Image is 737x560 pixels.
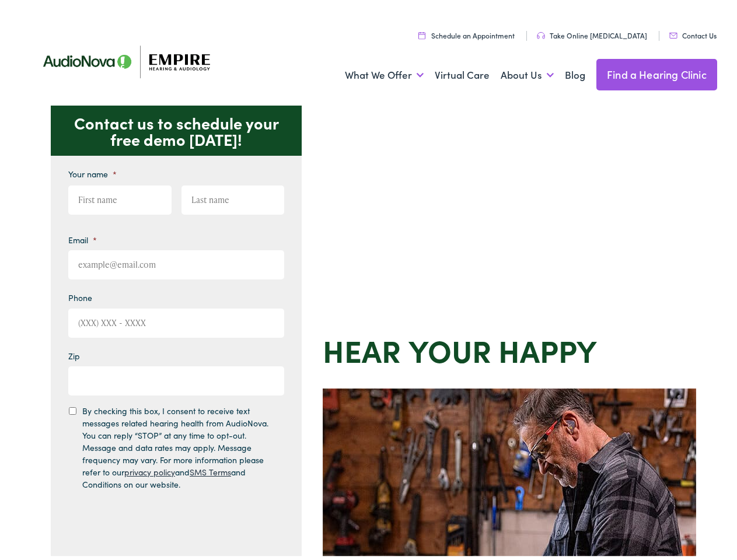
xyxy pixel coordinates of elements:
label: Your name [68,165,117,176]
p: Contact us to schedule your free demo [DATE]! [51,102,302,152]
a: Schedule an Appointment [418,27,515,37]
input: example@email.com [68,247,284,276]
input: (XXX) XXX - XXXX [68,305,284,334]
a: Virtual Care [435,50,490,93]
a: privacy policy [124,463,175,474]
label: By checking this box, I consent to receive text messages related hearing health from AudioNova. Y... [82,401,274,487]
a: About Us [501,50,554,93]
label: Zip [68,347,80,358]
a: Find a Hearing Clinic [596,55,717,87]
label: Phone [68,289,92,299]
input: Last name [181,182,285,211]
a: What We Offer [345,50,424,93]
img: utility icon [537,29,545,36]
strong: your Happy [408,325,597,367]
img: utility icon [669,29,677,35]
img: utility icon [418,28,425,36]
a: Take Online [MEDICAL_DATA] [537,27,647,37]
a: Blog [565,50,585,93]
a: Contact Us [669,27,717,37]
input: First name [68,182,172,211]
label: Email [68,231,97,242]
a: SMS Terms [190,463,231,474]
strong: Hear [323,325,401,367]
